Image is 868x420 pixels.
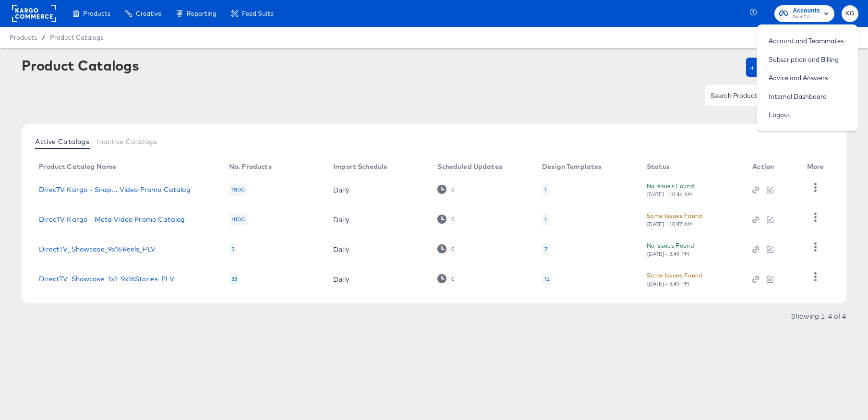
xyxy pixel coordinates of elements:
td: Daily [325,234,430,264]
a: DirectTV_Showcase_9x16Reels_PLV [39,245,156,253]
button: KG [842,5,858,22]
span: DirecTV [793,13,820,21]
a: DirecTV Kargo - Snap... Video Promo Catalog [39,186,190,193]
div: Design Templates [542,163,602,170]
div: 1 [544,186,547,193]
button: + New Product Catalog [746,58,846,77]
td: Daily [325,204,430,234]
a: DirectTV_Showcase_1x1_9x16Stories_PLV [39,275,174,283]
span: Creative [136,10,161,17]
span: Products [10,34,37,41]
div: Some Issues Found [647,270,702,280]
div: 0 [437,274,454,283]
div: 0 [437,215,454,224]
td: Daily [325,264,430,294]
div: 1 [542,213,549,226]
div: 7 [542,243,550,255]
span: KG [845,8,855,19]
div: 1800 [229,183,248,196]
div: Product Catalogs [22,58,139,73]
div: 33 [229,273,240,285]
span: Active Catalogs [35,138,89,145]
th: Status [639,159,745,175]
div: [DATE] - 10:47 AM [647,221,693,228]
div: [DATE] - 3:49 PM [647,280,690,287]
div: 0 [437,185,454,194]
button: AccountsDirecTV [774,5,834,22]
div: 12 [544,275,550,283]
div: 7 [544,245,547,253]
div: Product Catalog Name [39,163,116,170]
input: Search Product Catalogs [709,90,811,101]
button: Some Issues Found[DATE] - 10:47 AM [647,211,702,228]
th: More [799,159,836,175]
a: Subscription and Billing [761,51,846,68]
div: Import Schedule [333,163,387,170]
div: 0 [451,216,455,223]
div: 1 [542,183,549,196]
a: Logout [761,106,798,123]
div: 5 [229,243,237,255]
a: Advice and Answers [761,69,835,86]
div: 0 [451,276,455,282]
span: Products [83,10,110,17]
button: Some Issues Found[DATE] - 3:49 PM [647,270,702,287]
span: Inactive Catalogs [97,138,157,145]
div: 12 [542,273,552,285]
a: DirecTV Kargo - Meta Video Promo Catalog [39,216,185,223]
span: + New Product Catalog [750,60,843,74]
span: / [37,34,50,41]
div: Showing 1–4 of 4 [791,312,846,319]
span: Accounts [793,6,820,16]
th: Action [745,159,799,175]
div: 1 [544,216,547,223]
div: 1800 [229,213,248,226]
span: Reporting [187,10,217,17]
div: 0 [437,244,454,253]
span: Feed Suite [242,10,274,17]
div: Scheduled Updates [437,163,502,170]
div: 0 [451,186,455,193]
a: Product Catalogs [50,34,103,41]
div: No. Products [229,163,272,170]
a: Internal Dashboard [761,88,834,105]
a: Account and Teammates [761,32,851,49]
td: Daily [325,175,430,204]
div: Some Issues Found [647,211,702,221]
div: 0 [451,246,455,252]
